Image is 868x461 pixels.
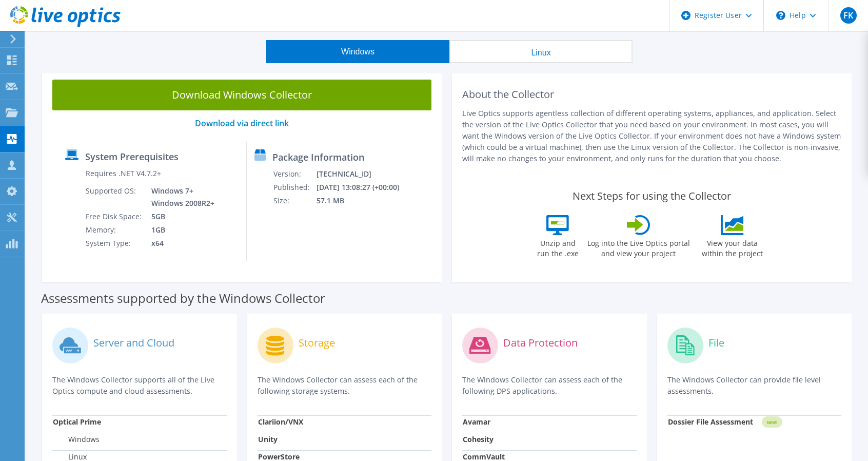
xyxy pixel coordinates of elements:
[766,419,777,425] tspan: NEW!
[41,293,325,303] label: Assessments supported by the Windows Collector
[840,7,857,24] span: FK
[144,184,216,210] td: Windows 7+ Windows 2008R2+
[52,374,227,397] p: The Windows Collector supports all of the Live Optics compute and cloud assessments.
[708,338,724,348] label: File
[273,181,316,194] td: Published:
[272,152,364,162] label: Package Information
[52,80,431,110] a: Download Windows Collector
[299,338,335,348] label: Storage
[316,181,412,194] td: [DATE] 13:08:27 (+00:00)
[85,210,144,223] td: Free Disk Space:
[462,88,841,101] h2: About the Collector
[316,194,412,207] td: 57.1 MB
[463,434,494,444] strong: Cohesity
[85,223,144,237] td: Memory:
[258,434,278,444] strong: Unity
[85,237,144,250] td: System Type:
[86,168,161,179] label: Requires .NET V4.7.2+
[668,417,753,427] strong: Dossier File Assessment
[463,417,490,427] strong: Avamar
[144,237,216,250] td: x64
[587,235,691,259] label: Log into the Live Optics portal and view your project
[53,434,100,445] label: Windows
[503,338,578,348] label: Data Protection
[85,184,144,210] td: Supported OS:
[144,223,216,237] td: 1GB
[273,167,316,181] td: Version:
[266,40,449,63] button: Windows
[462,108,841,164] p: Live Optics supports agentless collection of different operating systems, appliances, and applica...
[195,118,289,129] a: Download via direct link
[696,235,770,259] label: View your data within the project
[462,374,637,397] p: The Windows Collector can assess each of the following DPS applications.
[573,190,731,202] label: Next Steps for using the Collector
[53,417,101,427] strong: Optical Prime
[93,338,174,348] label: Server and Cloud
[144,210,216,223] td: 5GB
[776,11,785,20] svg: \n
[258,374,432,397] p: The Windows Collector can assess each of the following storage systems.
[316,167,412,181] td: [TECHNICAL_ID]
[273,194,316,207] td: Size:
[258,417,303,427] strong: Clariion/VNX
[535,235,582,259] label: Unzip and run the .exe
[85,151,179,162] label: System Prerequisites
[449,40,633,63] button: Linux
[667,374,842,397] p: The Windows Collector can provide file level assessments.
